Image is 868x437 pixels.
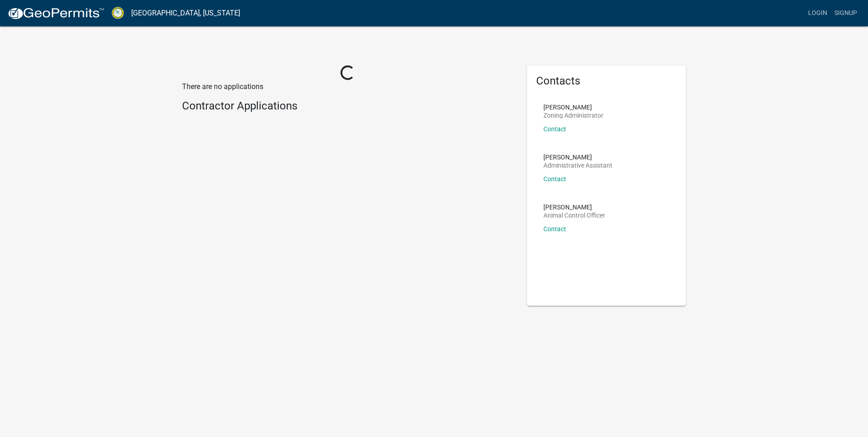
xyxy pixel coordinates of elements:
[536,74,677,88] h5: Contacts
[543,125,566,133] a: Contact
[182,99,513,116] wm-workflow-list-section: Contractor Applications
[543,162,612,169] p: Administrative Assistant
[182,99,513,113] h4: Contractor Applications
[543,212,605,218] p: Animal Control Officer
[543,112,603,119] p: Zoning Administrator
[182,81,513,92] p: There are no applications
[543,154,612,160] p: [PERSON_NAME]
[543,175,566,183] a: Contact
[543,225,566,233] a: Contact
[112,7,124,19] img: Crawford County, Georgia
[543,104,603,110] p: [PERSON_NAME]
[543,204,605,210] p: [PERSON_NAME]
[831,5,861,22] a: Signup
[804,5,831,22] a: Login
[131,5,240,21] a: [GEOGRAPHIC_DATA], [US_STATE]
